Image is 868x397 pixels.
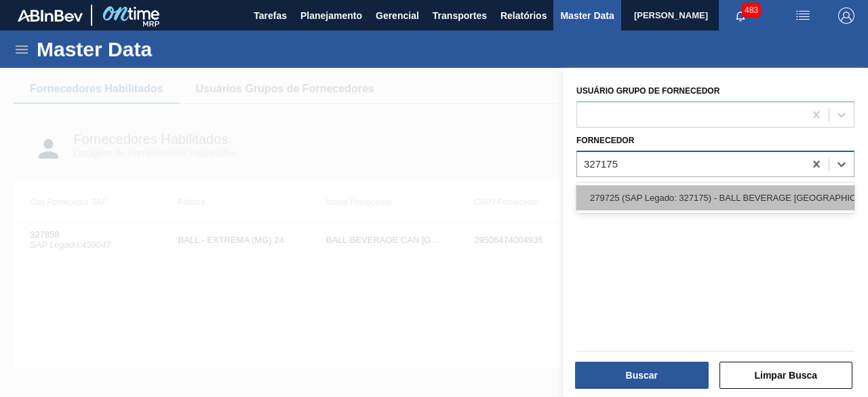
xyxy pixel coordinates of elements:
[576,86,719,96] label: Usuário Grupo de Fornecedor
[719,6,762,25] button: Notificações
[433,7,487,24] span: Transportes
[576,185,854,210] div: 279725 (SAP Legado: 327175) - BALL BEVERAGE [GEOGRAPHIC_DATA] SA
[300,7,362,24] span: Planejamento
[576,136,634,145] label: Fornecedor
[795,7,811,24] img: userActions
[18,10,83,22] img: TNhmsLtSVTkK8tSr43FrP2fwEKptu5GPRR3wAAAABJRU5ErkJggg==
[719,362,853,389] button: Limpar Busca
[254,7,287,24] span: Tarefas
[575,362,709,389] button: Buscar
[838,7,854,24] img: Logout
[376,7,419,24] span: Gerencial
[742,3,761,18] span: 483
[500,7,547,24] span: Relatórios
[37,41,277,57] h1: Master Data
[560,7,614,24] span: Master Data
